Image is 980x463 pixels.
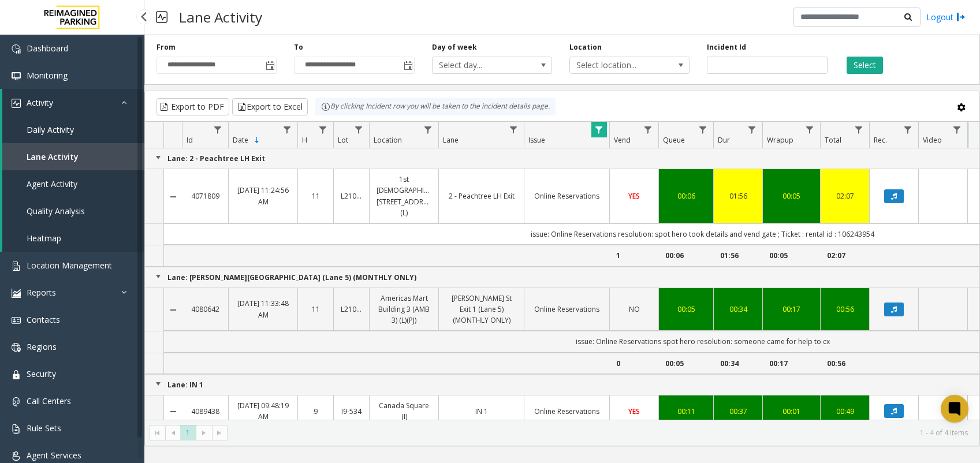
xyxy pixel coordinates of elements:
[609,353,658,374] td: 0
[341,406,362,417] a: I9-534
[280,122,295,137] a: Date Filter Menu
[232,98,308,115] button: Export to Excel
[949,122,965,137] a: Video Filter Menu
[828,191,862,201] div: 02:07
[236,185,290,207] a: [DATE] 11:24:56 AM
[828,304,862,315] a: 00:56
[770,191,813,201] a: 00:05
[666,304,706,315] a: 00:05
[658,245,713,266] td: 00:06
[374,135,402,145] span: Location
[713,353,762,374] td: 00:34
[528,135,545,145] span: Issue
[443,135,459,145] span: Lane
[591,122,607,137] a: Issue Filter Menu
[721,191,755,201] a: 01:56
[820,245,869,266] td: 02:07
[27,151,79,162] span: Lane Activity
[305,191,326,201] a: 11
[145,122,979,420] div: Data table
[27,260,112,271] span: Location Management
[27,70,68,81] span: Monitoring
[570,57,665,73] span: Select location...
[189,406,221,417] a: 4089438
[341,304,362,315] a: L21036901
[27,97,53,108] span: Activity
[420,122,436,137] a: Location Filter Menu
[828,406,862,417] a: 00:49
[956,11,966,23] img: logout
[27,287,56,298] span: Reports
[27,124,74,135] span: Daily Activity
[446,293,517,326] a: [PERSON_NAME] St Exit 1 (Lane 5) (MONTHLY ONLY)
[180,425,196,440] span: Page 1
[617,304,651,315] a: NO
[27,423,61,434] span: Rule Sets
[27,395,71,406] span: Call Centers
[252,136,262,145] span: Sortable
[629,304,640,314] span: NO
[2,143,144,170] a: Lane Activity
[770,304,813,315] a: 00:17
[164,192,182,201] a: Collapse Details
[377,174,431,218] a: 1st [DEMOGRAPHIC_DATA], [STREET_ADDRESS] (L)
[432,42,477,53] label: Day of week
[305,304,326,315] a: 11
[377,400,431,422] a: Canada Square (I)
[338,135,348,145] span: Lot
[569,42,602,53] label: Location
[27,43,68,54] span: Dashboard
[770,406,813,417] a: 00:01
[189,304,221,315] a: 4080642
[27,450,81,461] span: Agent Services
[27,233,61,244] span: Heatmap
[923,135,942,145] span: Video
[767,135,793,145] span: Wrapup
[820,353,869,374] td: 00:56
[721,406,755,417] a: 00:37
[401,57,414,73] span: Toggle popup
[2,197,144,225] a: Quality Analysis
[154,272,163,281] a: Collapse Group
[154,379,163,389] a: Collapse Group
[173,3,268,31] h3: Lane Activity
[263,57,276,73] span: Toggle popup
[825,135,841,145] span: Total
[666,191,706,201] a: 00:06
[2,170,144,197] a: Agent Activity
[351,122,367,137] a: Lot Filter Menu
[446,406,517,417] a: IN 1
[315,98,556,115] div: By clicking Incident row you will be taken to the incident details page.
[321,102,330,111] img: infoIcon.svg
[12,72,21,81] img: 'icon'
[156,98,229,115] button: Export to PDF
[377,293,431,326] a: Americas Mart Building 3 (AMB 3) (L)(PJ)
[234,428,968,438] kendo-pager-info: 1 - 4 of 4 items
[236,400,290,422] a: [DATE] 09:48:19 AM
[433,57,528,73] span: Select day...
[27,178,77,189] span: Agent Activity
[926,11,966,23] a: Logout
[614,135,631,145] span: Vend
[628,406,640,416] span: YES
[156,42,176,53] label: From
[294,42,303,53] label: To
[12,262,21,271] img: 'icon'
[721,304,755,315] a: 00:34
[27,314,60,325] span: Contacts
[12,424,21,434] img: 'icon'
[164,305,182,315] a: Collapse Details
[762,353,820,374] td: 00:17
[12,397,21,406] img: 'icon'
[12,370,21,379] img: 'icon'
[802,122,818,137] a: Wrapup Filter Menu
[531,406,602,417] a: Online Reservations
